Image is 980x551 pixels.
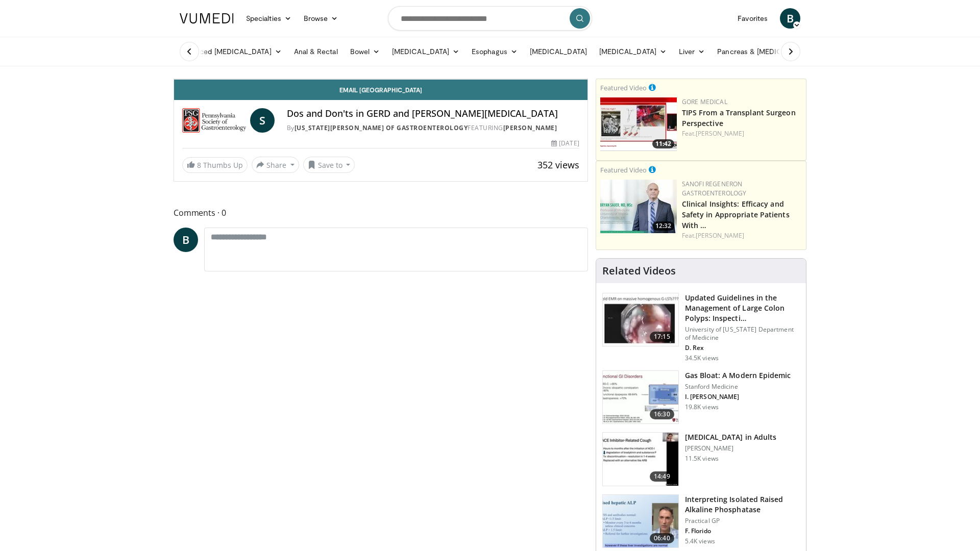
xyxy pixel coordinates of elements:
a: Bowel [344,41,386,62]
p: 19.8K views [685,403,719,411]
a: Pancreas & [MEDICAL_DATA] [711,41,830,62]
a: Clinical Insights: Efficacy and Safety in Appropriate Patients With … [682,199,790,230]
div: By FEATURING [287,123,579,133]
a: B [174,228,198,252]
a: [PERSON_NAME] [503,123,557,132]
span: 17:15 [650,332,674,342]
a: 12:32 [600,180,677,233]
a: TIPS From a Transplant Surgeon Perspective [682,108,796,128]
span: 352 views [537,159,579,171]
a: Gore Medical [682,97,727,106]
span: 16:30 [650,409,674,419]
div: [DATE] [551,139,579,148]
h3: Updated Guidelines in the Management of Large Colon Polyps: Inspecti… [685,293,800,323]
h4: Dos and Don'ts in GERD and [PERSON_NAME][MEDICAL_DATA] [287,108,579,119]
p: Practical GP [685,517,800,525]
a: Browse [298,8,345,29]
a: Esophagus [465,41,524,62]
img: 6a4ee52d-0f16-480d-a1b4-8187386ea2ed.150x105_q85_crop-smart_upscale.jpg [603,495,678,548]
h3: Interpreting Isolated Raised Alkaline Phosphatase [685,494,800,515]
a: [US_STATE][PERSON_NAME] of Gastroenterology [295,123,468,132]
a: [MEDICAL_DATA] [593,41,673,62]
img: 4003d3dc-4d84-4588-a4af-bb6b84f49ae6.150x105_q85_crop-smart_upscale.jpg [600,97,677,151]
p: University of [US_STATE] Department of Medicine [685,325,800,342]
span: Comments 0 [174,206,588,219]
p: Stanford Medicine [685,383,791,391]
p: [PERSON_NAME] [685,444,776,453]
span: 12:32 [652,221,674,231]
a: Favorites [731,8,774,29]
p: D. Rex [685,344,800,352]
div: Feat. [682,129,802,138]
small: Featured Video [600,165,647,174]
img: dfcfcb0d-b871-4e1a-9f0c-9f64970f7dd8.150x105_q85_crop-smart_upscale.jpg [603,293,678,346]
p: F. Florido [685,527,800,535]
span: 14:49 [650,471,674,482]
a: 11:42 [600,97,677,151]
div: Feat. [682,231,802,240]
a: B [780,8,800,29]
a: Sanofi Regeneron Gastroenterology [682,180,747,197]
p: I. [PERSON_NAME] [685,393,791,401]
span: 11:42 [652,139,674,148]
a: Specialties [240,8,298,29]
img: VuMedi Logo [180,13,234,23]
img: 480ec31d-e3c1-475b-8289-0a0659db689a.150x105_q85_crop-smart_upscale.jpg [603,371,678,424]
a: S [250,108,275,133]
span: 8 [197,160,201,170]
a: [MEDICAL_DATA] [386,41,465,62]
p: 5.4K views [685,537,715,545]
h3: Gas Bloat: A Modern Epidemic [685,370,791,381]
a: [MEDICAL_DATA] [524,41,593,62]
p: 11.5K views [685,455,719,463]
button: Share [252,157,299,173]
a: 14:49 [MEDICAL_DATA] in Adults [PERSON_NAME] 11.5K views [602,432,800,486]
img: Pennsylvania Society of Gastroenterology [182,108,246,133]
a: 16:30 Gas Bloat: A Modern Epidemic Stanford Medicine I. [PERSON_NAME] 19.8K views [602,370,800,424]
small: Featured Video [600,83,647,92]
input: Search topics, interventions [388,6,592,31]
img: 11950cd4-d248-4755-8b98-ec337be04c84.150x105_q85_crop-smart_upscale.jpg [603,433,678,486]
a: 17:15 Updated Guidelines in the Management of Large Colon Polyps: Inspecti… University of [US_STA... [602,293,800,362]
a: Email [GEOGRAPHIC_DATA] [174,80,587,100]
p: 34.5K views [685,354,719,362]
button: Save to [303,157,355,173]
a: [PERSON_NAME] [696,231,744,240]
a: [PERSON_NAME] [696,129,744,138]
span: 06:40 [650,533,674,543]
h3: [MEDICAL_DATA] in Adults [685,432,776,442]
a: Liver [673,41,711,62]
a: Anal & Rectal [288,41,344,62]
a: Advanced [MEDICAL_DATA] [174,41,288,62]
a: 8 Thumbs Up [182,157,248,173]
h4: Related Videos [602,265,676,277]
img: bf9ce42c-6823-4735-9d6f-bc9dbebbcf2c.png.150x105_q85_crop-smart_upscale.jpg [600,180,677,233]
a: 06:40 Interpreting Isolated Raised Alkaline Phosphatase Practical GP F. Florido 5.4K views [602,494,800,548]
